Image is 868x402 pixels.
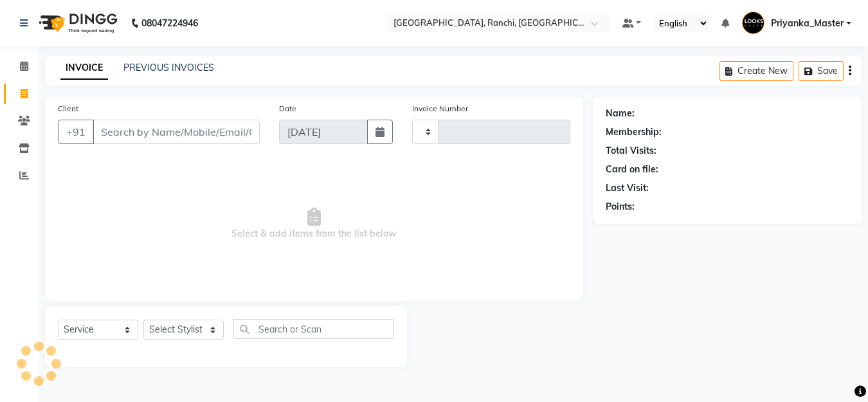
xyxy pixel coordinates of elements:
[412,103,468,114] label: Invoice Number
[58,120,94,144] button: +91
[123,62,214,73] a: PREVIOUS INVOICES
[719,61,793,81] button: Create New
[33,5,121,41] img: logo
[799,61,844,81] button: Save
[141,5,198,41] b: 08047224946
[58,103,78,114] label: Client
[606,181,649,195] div: Last Visit:
[606,163,658,176] div: Card on file:
[606,125,662,139] div: Membership:
[279,103,296,114] label: Date
[233,319,394,339] input: Search or Scan
[606,144,656,158] div: Total Visits:
[60,57,108,80] a: INVOICE
[606,107,635,120] div: Name:
[742,12,764,34] img: Priyanka_Master
[771,17,844,30] span: Priyanka_Master
[93,120,260,144] input: Search by Name/Mobile/Email/Code
[606,200,635,214] div: Points:
[58,160,570,288] span: Select & add items from the list below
